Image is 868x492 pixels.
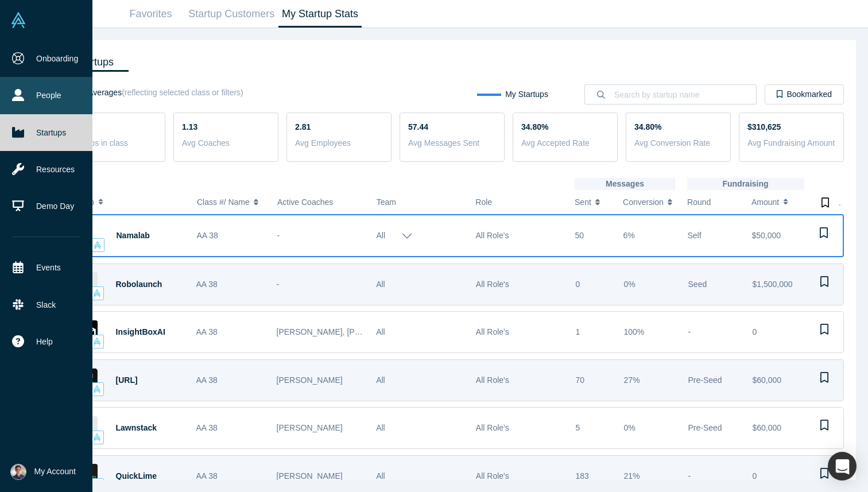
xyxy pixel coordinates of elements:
[377,220,413,251] button: All
[377,220,386,251] div: All
[10,464,26,480] img: Andres Meiners's Account
[278,1,362,28] a: My Startup Stats
[817,456,832,491] button: Bookmark
[295,122,311,131] strong: 2.81
[68,190,185,214] button: Startup
[575,231,584,240] span: 50
[687,178,804,190] p: Fundraising
[197,190,250,214] span: Class #/ Name
[688,280,707,289] span: Seed
[10,464,76,480] button: My Account
[376,269,385,300] div: All
[476,471,509,481] span: All Role's
[60,53,129,72] a: Startups
[613,81,756,108] input: Search by startup name
[634,137,722,149] p: Avg Conversion Rate
[277,327,413,336] span: [PERSON_NAME], [PERSON_NAME]
[277,231,280,240] span: -
[377,197,396,207] span: Team
[765,84,844,104] button: Bookmarked
[93,433,101,441] img: alchemist Vault Logo
[277,423,343,432] span: [PERSON_NAME]
[93,338,101,346] img: alchemist Vault Logo
[36,336,53,348] span: Help
[752,231,781,240] span: $50,000
[576,375,585,385] span: 70
[753,280,793,289] span: $1,500,000
[476,280,509,289] span: All Role's
[576,423,580,432] span: 5
[196,312,265,352] div: AA 38
[753,423,782,432] span: $60,000
[122,88,243,97] span: (reflecting selected class or filters)
[277,197,333,207] span: Active Coaches
[376,460,385,492] div: All
[753,471,757,481] span: 0
[521,122,548,131] strong: 34.80%
[182,137,270,149] p: Avg Coaches
[575,190,611,214] button: Sent
[93,289,101,297] img: alchemist Vault Logo
[476,231,509,240] span: All Role's
[688,327,691,336] span: -
[116,327,165,336] a: InsightBoxAI
[116,471,157,481] a: QuickLime
[505,88,548,100] p: My Startups
[476,327,509,336] span: All Role's
[624,280,635,289] span: 0%
[94,241,102,249] img: alchemist Vault Logo
[623,190,675,214] button: Conversion
[376,365,385,396] div: All
[747,137,835,149] p: Avg Fundraising Amount
[817,408,832,443] button: Bookmark
[408,137,496,149] p: Avg Messages Sent
[408,122,428,131] strong: 57.44
[634,122,661,131] strong: 34.80%
[196,408,265,448] div: AA 38
[753,375,782,385] span: $60,000
[688,423,722,432] span: Pre-Seed
[751,190,779,214] span: Amount
[624,327,645,336] span: 100%
[117,231,150,240] a: Namalab
[476,375,509,385] span: All Role's
[624,375,640,385] span: 27%
[277,375,343,385] span: [PERSON_NAME]
[116,375,138,385] a: [URL]
[521,137,609,149] p: Avg Accepted Rate
[182,122,197,131] strong: 1.13
[575,190,591,214] span: Sent
[185,1,278,28] a: Startup Customers
[277,471,343,481] span: [PERSON_NAME]
[376,316,385,348] div: All
[623,231,635,240] span: 6%
[69,137,157,149] p: Startups in class
[196,361,265,400] div: AA 38
[751,190,804,214] button: Amount
[687,197,711,207] span: Round
[817,264,832,300] button: Bookmark
[624,471,640,481] span: 21%
[576,280,580,289] span: 0
[575,178,675,190] p: Messages
[624,423,635,432] span: 0%
[116,280,162,289] a: Robolaunch
[197,216,265,255] div: AA 38
[34,466,76,478] span: My Account
[376,412,385,444] div: All
[475,197,492,207] span: Role
[688,231,702,240] span: Self
[576,471,589,481] span: 183
[197,190,265,214] button: Class #/ Name
[10,12,26,28] img: Alchemist Vault Logo
[623,190,664,214] span: Conversion
[116,423,157,432] a: Lawnstack
[688,471,691,481] span: -
[476,423,509,432] span: All Role's
[196,265,265,304] div: AA 38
